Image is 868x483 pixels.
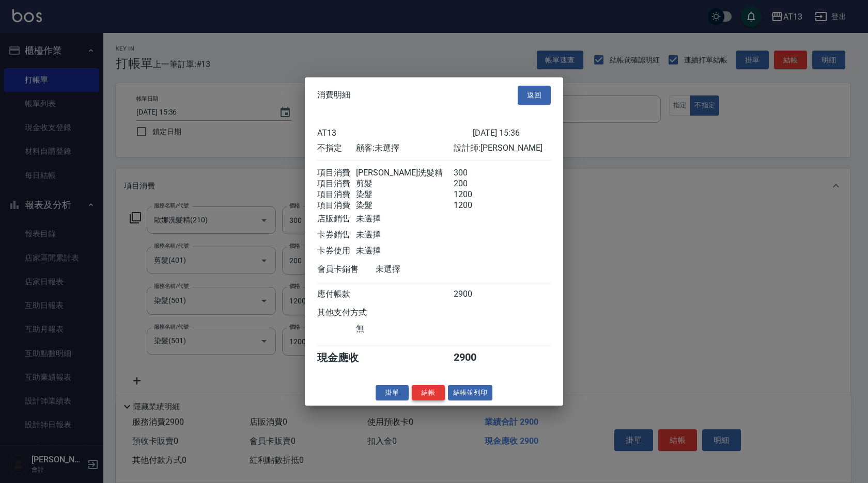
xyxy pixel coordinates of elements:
[317,178,356,189] div: 項目消費
[376,384,409,400] button: 掛單
[454,288,492,299] div: 2900
[317,350,376,364] div: 現金應收
[356,229,453,240] div: 未選擇
[356,142,453,153] div: 顧客: 未選擇
[454,189,492,200] div: 1200
[317,167,356,178] div: 項目消費
[317,90,350,100] span: 消費明細
[317,307,395,318] div: 其他支付方式
[356,245,453,256] div: 未選擇
[454,350,492,364] div: 2900
[317,127,473,137] div: AT13
[317,245,356,256] div: 卡券使用
[317,200,356,211] div: 項目消費
[448,384,493,400] button: 結帳並列印
[356,200,453,211] div: 染髮
[317,142,356,153] div: 不指定
[518,86,551,105] button: 返回
[356,189,453,200] div: 染髮
[454,167,492,178] div: 300
[317,213,356,224] div: 店販銷售
[454,178,492,189] div: 200
[473,127,551,137] div: [DATE] 15:36
[454,142,551,153] div: 設計師: [PERSON_NAME]
[317,264,376,275] div: 會員卡銷售
[356,167,453,178] div: [PERSON_NAME]洗髮精
[317,189,356,200] div: 項目消費
[317,229,356,240] div: 卡券銷售
[356,213,453,224] div: 未選擇
[376,264,473,275] div: 未選擇
[412,384,445,400] button: 結帳
[454,200,492,211] div: 1200
[317,288,356,299] div: 應付帳款
[356,178,453,189] div: 剪髮
[356,323,453,334] div: 無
